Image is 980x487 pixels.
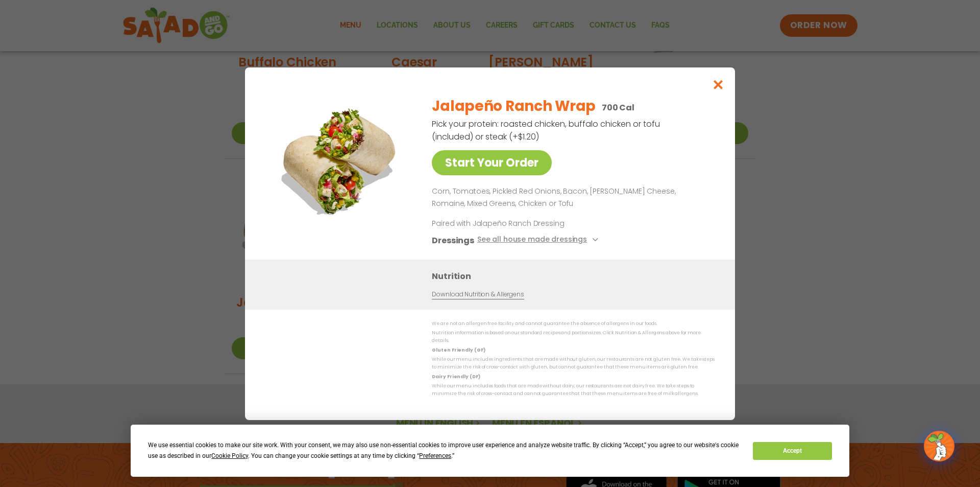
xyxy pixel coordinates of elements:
button: Close modal [702,67,735,102]
h3: Dressings [432,234,474,246]
img: Featured product photo for Jalapeño Ranch Wrap [268,88,411,231]
a: Download Nutrition & Allergens [432,289,524,299]
p: 700 Cal [602,101,634,114]
span: Preferences [419,452,451,459]
p: While our menu includes foods that are made without dairy, our restaurants are not dairy free. We... [432,382,715,398]
a: Start Your Order [432,150,552,175]
p: Nutrition information is based on our standard recipes and portion sizes. Click Nutrition & Aller... [432,329,715,345]
button: Accept [753,442,831,460]
strong: Gluten Friendly (GF) [432,346,485,353]
span: Cookie Policy [211,452,248,459]
div: We use essential cookies to make our site work. With your consent, we may also use non-essential ... [148,440,741,461]
img: wpChatIcon [925,432,953,460]
p: Corn, Tomatoes, Pickled Red Onions, Bacon, [PERSON_NAME] Cheese, Romaine, Mixed Greens, Chicken o... [432,185,710,210]
div: Cookie Consent Prompt [131,425,849,477]
strong: Dairy Friendly (DF) [432,373,480,379]
p: Pick your protein: roasted chicken, buffalo chicken or tofu (included) or steak (+$1.20) [432,118,661,143]
button: See all house made dressings [477,234,601,246]
p: Paired with Jalapeño Ranch Dressing [432,218,621,228]
p: We are not an allergen free facility and cannot guarantee the absence of allergens in our foods. [432,320,715,328]
h2: Jalapeño Ranch Wrap [432,96,596,117]
h3: Nutrition [432,269,720,282]
p: While our menu includes ingredients that are made without gluten, our restaurants are not gluten ... [432,356,715,372]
